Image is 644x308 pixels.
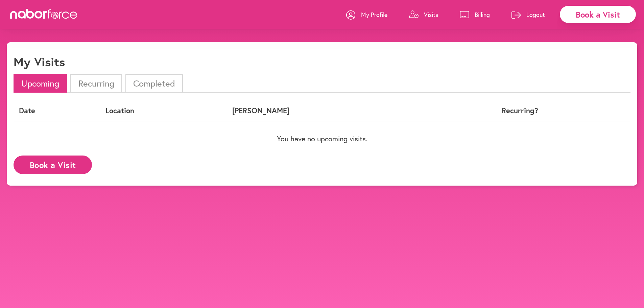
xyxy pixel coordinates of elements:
[424,10,438,19] p: Visits
[346,4,387,25] a: My Profile
[14,156,92,174] button: Book a Visit
[14,161,92,167] a: Book a Visit
[100,101,227,121] th: Location
[409,4,438,25] a: Visits
[70,74,122,93] li: Recurring
[14,54,65,69] h1: My Visits
[14,74,67,93] li: Upcoming
[125,74,183,93] li: Completed
[444,101,596,121] th: Recurring?
[511,4,545,25] a: Logout
[475,10,490,19] p: Billing
[560,6,636,23] div: Book a Visit
[460,4,490,25] a: Billing
[526,10,545,19] p: Logout
[14,134,630,143] p: You have no upcoming visits.
[14,101,100,121] th: Date
[361,10,387,19] p: My Profile
[227,101,445,121] th: [PERSON_NAME]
